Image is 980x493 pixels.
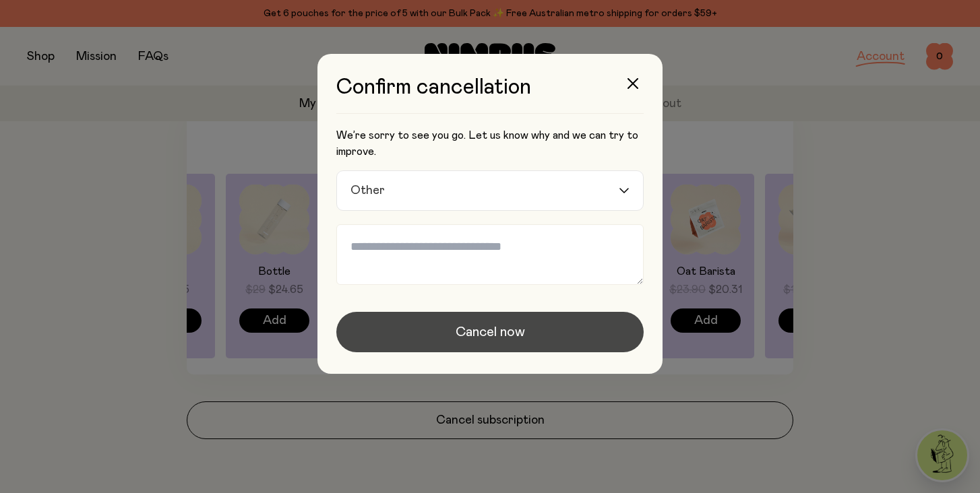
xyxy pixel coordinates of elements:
[390,171,617,210] input: Search for option
[336,127,644,160] p: We’re sorry to see you go. Let us know why and we can try to improve.
[336,312,644,352] button: Cancel now
[336,170,644,211] div: Search for option
[456,323,525,341] span: Cancel now
[336,75,644,114] h3: Confirm cancellation
[346,171,388,210] span: Other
